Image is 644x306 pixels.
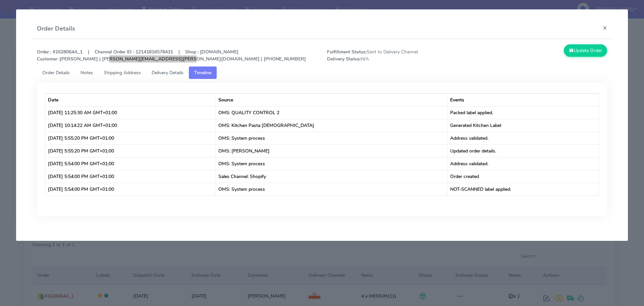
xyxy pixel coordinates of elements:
[216,170,447,183] td: Sales Channel: Shopify
[216,132,447,144] td: OMS: System process
[216,183,447,195] td: OMS: System process
[447,93,599,106] th: Events
[447,183,599,195] td: NOT-SCANNED label applied.
[45,157,216,170] td: [DATE] 5:54:00 PM GMT+01:00
[45,119,216,132] td: [DATE] 10:14:22 AM GMT+01:00
[80,70,93,76] span: Notes
[37,24,75,33] h4: Order Details
[152,70,183,76] span: Delivery Details
[42,70,70,76] span: Order Details
[447,170,599,183] td: Order created
[216,106,447,119] td: OMS: QUALITY CONTROL 2
[45,170,216,183] td: [DATE] 5:54:00 PM GMT+01:00
[37,49,306,62] strong: Order : #1628064A_1 | Channel Order ID : 12141816578431 | Shop : [DOMAIN_NAME] [PERSON_NAME] | [P...
[37,56,60,62] strong: Customer :
[216,157,447,170] td: OMS: System process
[216,93,447,106] th: Source
[447,119,599,132] td: Generated Kitchen Label
[216,119,447,132] td: OMS: Kitchen Pasta [DEMOGRAPHIC_DATA]
[194,70,211,76] span: Timeline
[447,157,599,170] td: Address validated.
[45,93,216,106] th: Date
[45,183,216,195] td: [DATE] 5:54:00 PM GMT+01:00
[45,144,216,157] td: [DATE] 5:55:20 PM GMT+01:00
[104,70,141,76] span: Shipping Address
[37,67,607,79] ul: Tabs
[564,44,607,57] button: Update Order
[447,132,599,144] td: Address validated.
[45,132,216,144] td: [DATE] 5:55:20 PM GMT+01:00
[45,106,216,119] td: [DATE] 11:25:30 AM GMT+01:00
[322,48,467,62] span: Sent to Delivery Channel N/A
[447,144,599,157] td: Updated order details.
[597,19,612,37] button: Close
[327,56,361,62] strong: Delivery Status:
[327,49,367,55] strong: Fulfillment Status:
[447,106,599,119] td: Packed label applied.
[216,144,447,157] td: OMS: [PERSON_NAME]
